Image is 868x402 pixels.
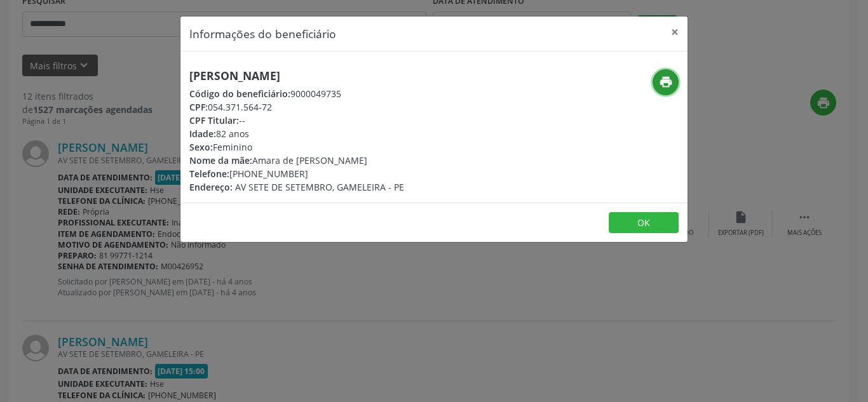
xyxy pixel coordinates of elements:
[189,167,404,180] div: [PHONE_NUMBER]
[189,168,229,180] span: Telefone:
[189,25,336,42] h5: Informações do beneficiário
[189,181,233,193] span: Endereço:
[189,114,239,126] span: CPF Titular:
[189,69,404,83] h5: [PERSON_NAME]
[189,141,213,153] span: Sexo:
[235,181,404,193] span: AV SETE DE SETEMBRO, GAMELEIRA - PE
[189,140,404,154] div: Feminino
[189,87,404,100] div: 9000049735
[189,114,404,127] div: --
[189,128,216,140] span: Idade:
[189,88,290,100] span: Código do beneficiário:
[609,212,679,234] button: OK
[659,75,673,89] i: print
[189,154,252,166] span: Nome da mãe:
[189,100,404,114] div: 054.371.564-72
[653,69,679,95] button: print
[189,101,208,113] span: CPF:
[189,127,404,140] div: 82 anos
[662,17,688,48] button: Close
[189,154,404,167] div: Amara de [PERSON_NAME]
